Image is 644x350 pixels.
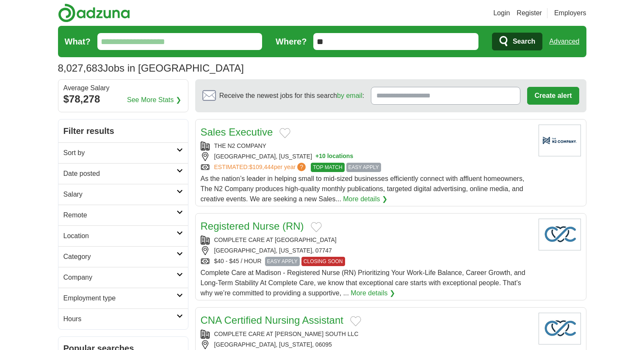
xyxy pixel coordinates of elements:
h2: Salary [64,189,177,200]
h2: Category [64,252,177,262]
a: by email [337,92,362,99]
img: Company logo [539,125,581,156]
div: $40 - $45 / HOUR [201,257,532,266]
a: More details ❯ [343,194,387,204]
button: Search [492,33,542,50]
label: What? [65,35,91,48]
img: Company logo [539,313,581,344]
span: EASY APPLY [265,257,300,266]
span: 8,027,683 [58,61,103,76]
h2: Date posted [64,169,177,179]
a: Register [517,8,542,18]
span: Complete Care at Madison - Registered Nurse (RN) Prioritizing Your Work-Life Balance, Career Grow... [201,269,525,297]
a: Sort by [58,142,188,163]
a: Salary [58,184,188,205]
a: Date posted [58,163,188,184]
h2: Company [64,272,177,283]
span: Search [513,33,535,50]
span: $109,444 [249,164,274,170]
a: ESTIMATED:$109,444per year? [214,163,308,172]
label: Where? [276,35,307,48]
h2: Employment type [64,293,177,303]
a: Login [493,8,510,18]
span: CLOSING SOON [301,257,345,266]
h2: Sort by [64,148,177,158]
button: Create alert [527,87,579,105]
div: COMPLETE CARE AT [GEOGRAPHIC_DATA] [201,236,532,244]
button: Add to favorite jobs [350,316,361,326]
div: THE N2 COMPANY [201,142,532,150]
a: See More Stats ❯ [127,95,181,105]
a: Sales Executive [201,126,273,138]
a: Employers [554,8,586,18]
span: + [315,152,319,161]
h2: Location [64,231,177,241]
a: Hours [58,308,188,329]
div: Average Salary [64,85,183,92]
a: Category [58,246,188,267]
button: Add to favorite jobs [279,128,290,138]
span: TOP MATCH [311,163,344,172]
span: Receive the newest jobs for this search : [219,91,364,101]
div: [GEOGRAPHIC_DATA], [US_STATE], 06095 [201,340,532,349]
a: Registered Nurse (RN) [201,220,304,232]
div: $78,278 [64,92,183,107]
a: Location [58,225,188,246]
a: More details ❯ [351,288,395,298]
h2: Remote [64,210,177,220]
h1: Jobs in [GEOGRAPHIC_DATA] [58,62,244,74]
a: Company [58,267,188,288]
h2: Hours [64,314,177,324]
button: +10 locations [315,152,353,161]
div: [GEOGRAPHIC_DATA], [US_STATE] [201,152,532,161]
span: As the nation’s leader in helping small to mid-sized businesses efficiently connect with affluent... [201,175,525,203]
a: Remote [58,205,188,225]
div: COMPLETE CARE AT [PERSON_NAME] SOUTH LLC [201,330,532,339]
h2: Filter results [58,119,188,142]
span: ? [297,163,306,171]
a: Employment type [58,288,188,308]
button: Add to favorite jobs [311,222,322,232]
img: Adzuna logo [58,3,130,22]
a: Advanced [549,33,579,50]
div: [GEOGRAPHIC_DATA], [US_STATE], 07747 [201,246,532,255]
a: CNA Certified Nursing Assistant [201,314,343,326]
img: Company logo [539,219,581,250]
span: EASY APPLY [346,163,381,172]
